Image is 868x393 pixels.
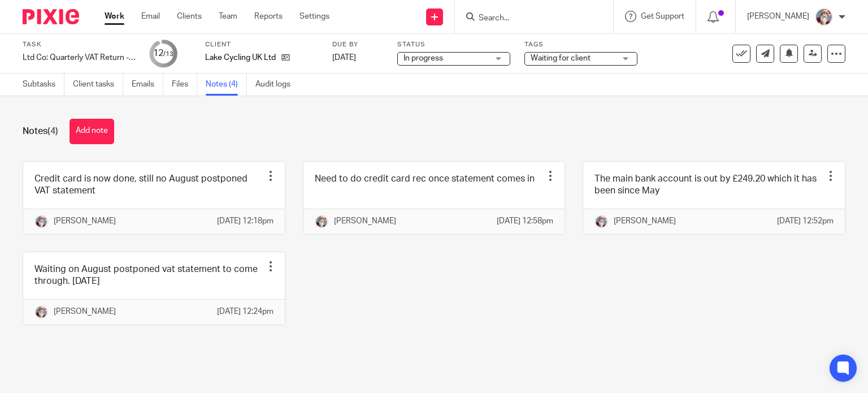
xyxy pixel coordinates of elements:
span: Waiting for client [531,54,591,62]
h1: Notes [23,126,58,137]
input: Search [478,14,579,24]
img: Karen%20Pic.png [594,215,608,228]
p: [DATE] 12:24pm [217,306,274,317]
img: Karen%20Pic.png [315,215,328,228]
span: (4) [47,127,58,136]
div: 12 [153,47,173,60]
a: Notes (4) [206,74,247,96]
a: Reports [254,11,283,22]
p: [PERSON_NAME] [334,215,396,227]
p: [DATE] 12:52pm [777,215,834,227]
img: Karen%20Pic.png [34,215,48,228]
p: [DATE] 12:18pm [217,215,274,227]
img: Pixie [23,9,79,24]
a: Clients [177,11,202,22]
a: Work [105,11,124,22]
p: [PERSON_NAME] [747,11,809,22]
small: /13 [163,51,173,57]
a: Email [141,11,160,22]
a: Subtasks [23,74,64,96]
a: Emails [132,74,163,96]
div: Ltd Co: Quarterly VAT Return - with Poseposed VAT [23,52,136,63]
p: [PERSON_NAME] [614,215,676,227]
label: Tags [524,40,637,49]
label: Client [205,40,318,49]
img: Karen%20Pic.png [815,8,833,26]
span: [DATE] [332,54,356,62]
a: Client tasks [73,74,123,96]
span: Get Support [641,12,684,20]
a: Team [219,11,237,22]
a: Audit logs [255,74,299,96]
a: Files [172,74,197,96]
p: [PERSON_NAME] [54,215,116,227]
span: In progress [403,54,443,62]
a: Settings [300,11,329,22]
label: Status [397,40,510,49]
button: Add note [70,119,114,144]
img: Karen%20Pic.png [34,305,48,319]
p: [PERSON_NAME] [54,306,116,317]
p: [DATE] 12:58pm [497,215,553,227]
label: Task [23,40,136,49]
label: Due by [332,40,383,49]
p: Lake Cycling UK Ltd [205,52,276,63]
